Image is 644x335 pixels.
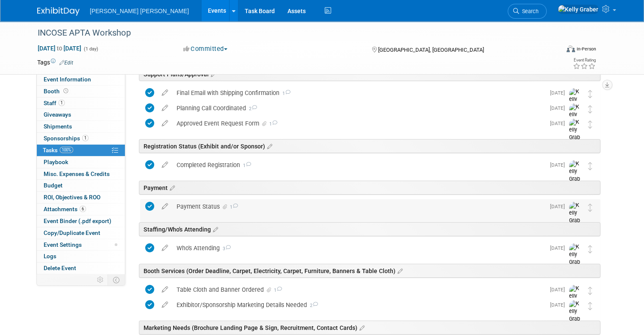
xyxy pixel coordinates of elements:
span: 100% [60,147,73,153]
div: Booth Services (Order Deadline, Carpet, Electricity, Carpet, Furniture, Banners & Table Cloth) [139,264,600,278]
span: Logs [44,253,56,260]
span: [DATE] [550,120,569,126]
a: Edit sections [168,183,175,192]
span: 1 [268,121,277,127]
span: Event Information [44,76,91,83]
img: Kelly Graber [569,88,582,118]
span: Tasks [43,147,73,154]
td: Toggle Event Tabs [108,274,125,285]
span: [PERSON_NAME] [PERSON_NAME] [90,8,189,14]
td: Personalize Event Tab Strip [93,274,108,285]
i: Move task [588,162,592,170]
span: [DATE] [550,287,569,293]
a: edit [158,244,172,252]
a: Misc. Expenses & Credits [37,168,125,180]
a: edit [158,89,172,97]
div: Exhibitor/Sponsorship Marketing Details Needed [172,298,545,312]
span: Copy/Duplicate Event [44,229,100,236]
a: Search [508,4,547,19]
a: Delete Event [37,262,125,274]
a: Tasks100% [37,145,125,156]
span: Sponsorships [44,135,88,142]
div: Final Email with Shipping Confirmation [172,86,545,100]
span: 1 [240,163,251,168]
a: edit [158,120,172,127]
i: Move task [588,120,592,128]
span: Booth [44,88,70,95]
div: Planning Call Coordinated [172,101,545,115]
a: Shipments [37,121,125,132]
a: Edit sections [357,323,365,332]
span: 3 [220,246,231,251]
img: Kelly Graber [569,103,582,134]
img: Format-Inperson.png [567,45,575,52]
a: Copy/Duplicate Event [37,227,125,239]
i: Move task [588,302,592,310]
div: Staffing/Who's Attending [139,222,600,236]
a: Event Information [37,74,125,85]
div: Approved Event Request Form [172,116,545,131]
div: Event Rating [573,58,596,62]
img: Kelly Graber [569,285,582,315]
span: [DATE] [DATE] [37,45,82,52]
span: Event Settings [44,241,82,248]
span: 2 [307,303,318,308]
a: edit [158,161,172,169]
span: 1 [279,91,290,96]
img: Kelly Graber [569,119,582,149]
span: 1 [82,135,88,141]
span: Attachments [44,206,86,212]
img: Kelly Graber [569,202,582,232]
div: Table Cloth and Banner Ordered [172,282,545,297]
span: [DATE] [550,204,569,209]
div: Marketing Needs (Brochure Landing Page & Sign, Recruitment, Contact Cards) [139,321,600,335]
div: Payment Status [172,199,545,214]
img: Kelly Graber [569,300,582,330]
a: Giveaways [37,109,125,120]
span: Playbook [44,159,68,165]
a: Edit sections [395,266,403,275]
span: [DATE] [550,162,569,168]
span: Misc. Expenses & Credits [44,170,110,177]
a: ROI, Objectives & ROO [37,192,125,203]
i: Move task [588,204,592,212]
a: Logs [37,251,125,262]
span: [DATE] [550,245,569,251]
span: [GEOGRAPHIC_DATA], [GEOGRAPHIC_DATA] [378,47,484,53]
span: to [55,45,64,52]
span: 1 [58,100,65,106]
i: Move task [588,287,592,295]
td: Tags [37,58,73,67]
span: Event Binder (.pdf export) [44,218,111,224]
span: Delete Event [44,265,76,271]
span: [DATE] [550,302,569,308]
a: Edit sections [209,70,216,78]
img: ExhibitDay [37,7,80,16]
span: 1 [229,204,238,210]
div: Completed Registration [172,158,545,172]
span: 6 [80,206,86,212]
span: Modified Layout [115,243,117,246]
span: 1 [273,288,282,293]
a: Playbook [37,156,125,168]
img: Kelly Graber [569,160,582,190]
div: Who's Attending [172,241,545,255]
span: (1 day) [83,46,98,52]
i: Move task [588,245,592,253]
div: INCOSE APTA Workshop [35,25,549,41]
div: In-Person [576,46,596,52]
span: Staff [44,100,65,106]
div: Registration Status (Exhibit and/or Sponsor) [139,139,600,153]
a: Edit sections [211,225,218,233]
a: Staff1 [37,98,125,109]
img: Kelly Graber [569,243,582,274]
a: Edit sections [265,142,272,150]
a: Sponsorships1 [37,133,125,144]
span: Search [519,8,539,14]
button: Committed [180,45,231,53]
span: Booth not reserved yet [62,88,70,94]
a: Event Settings [37,239,125,251]
a: Event Binder (.pdf export) [37,215,125,227]
a: Booth [37,86,125,97]
span: [DATE] [550,90,569,96]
